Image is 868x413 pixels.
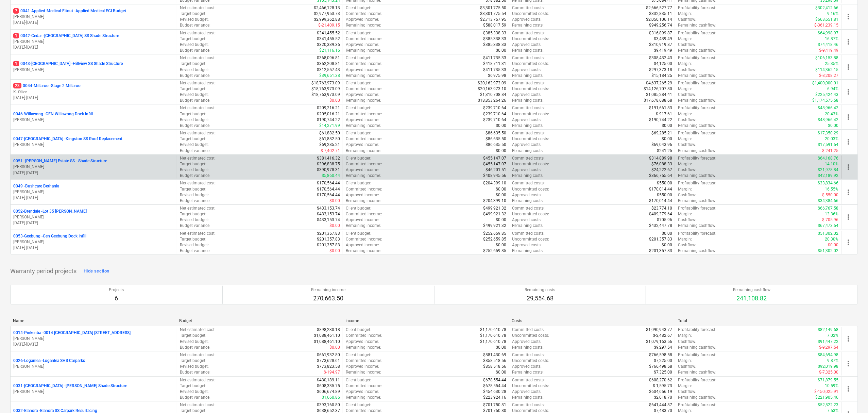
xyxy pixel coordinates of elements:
[512,98,544,103] p: Remaining costs :
[844,163,852,171] span: more_vert
[319,48,340,53] p: $21,116.16
[678,42,696,48] p: Cashflow :
[844,188,852,196] span: more_vert
[13,83,174,100] div: 230044-Millaroo -Stage 2 MillarooK. Olive[DATE]-[DATE]
[346,161,382,167] p: Committed income :
[13,45,174,50] p: [DATE] - [DATE]
[486,136,506,142] p: $86,635.50
[317,155,340,161] p: $381,416.32
[512,92,542,98] p: Approved costs :
[678,167,696,173] p: Cashflow :
[486,130,506,136] p: $86,635.50
[818,173,838,179] p: $42,189.92
[13,336,174,342] p: [PERSON_NAME]
[180,123,210,129] p: Budget variance :
[822,148,838,154] p: $-241.25
[180,5,216,11] p: Net estimated cost :
[314,17,340,22] p: $2,999,362.88
[815,17,838,22] p: $663,651.81
[180,92,209,98] p: Revised budget :
[319,123,340,129] p: $14,271.99
[13,233,86,239] p: 0053-Geebung - Cen Geebung Dock Infill
[844,88,852,96] span: more_vert
[483,111,506,117] p: $239,710.64
[13,158,107,164] p: 0051 - [PERSON_NAME] Estate SS - Shade Structure
[13,8,126,14] p: 0041-Applied-Medical-Fitout - Applied Medical ECI Budget
[319,73,340,79] p: $39,651.38
[180,142,209,148] p: Revised budget :
[678,22,716,28] p: Remaining cashflow :
[818,167,838,173] p: $21,978.84
[321,148,340,154] p: $-7,402.71
[512,117,542,123] p: Approved costs :
[13,183,174,201] div: 0049 -Bushcare Bethania[PERSON_NAME][DATE]-[DATE]
[483,161,506,167] p: $455,147.07
[13,239,174,245] p: [PERSON_NAME]
[13,83,81,89] p: 0044-Millaroo - Stage 2 Millaroo
[317,55,340,61] p: $368,096.81
[651,161,672,167] p: $76,088.33
[678,161,692,167] p: Margin :
[512,167,542,173] p: Approved costs :
[13,214,174,220] p: [PERSON_NAME]
[478,98,506,103] p: $18,853,264.26
[346,98,381,103] p: Remaining income :
[644,98,672,103] p: $17,678,688.68
[13,111,93,117] p: 0046-Willawong - CEN Willawong Dock Infill
[480,17,506,22] p: $2,713,757.95
[512,142,542,148] p: Approved costs :
[512,130,545,136] p: Committed costs :
[346,105,371,111] p: Client budget :
[13,89,174,95] p: K. Olive
[314,11,340,17] p: $2,977,953.73
[180,11,206,17] p: Target budget :
[483,22,506,28] p: $588,017.59
[180,105,216,111] p: Net estimated cost :
[319,136,340,142] p: $61,882.50
[678,36,692,42] p: Margin :
[13,33,19,38] span: 1
[678,123,716,129] p: Remaining cashflow :
[346,48,381,53] p: Remaining income :
[13,189,174,195] p: [PERSON_NAME]
[844,385,852,393] span: more_vert
[13,389,174,395] p: [PERSON_NAME]
[818,130,838,136] p: $17,350.29
[483,55,506,61] p: $411,735.33
[678,92,696,98] p: Cashflow :
[844,113,852,121] span: more_vert
[657,148,672,154] p: $241.25
[346,148,381,154] p: Remaining income :
[486,167,506,173] p: $46,201.51
[317,36,340,42] p: $341,455.52
[13,136,174,148] div: 0047-[GEOGRAPHIC_DATA] -Kingston SS Roof Replacement[PERSON_NAME]
[819,48,838,53] p: $-9,419.49
[678,130,716,136] p: Profitability forecast :
[180,61,206,67] p: Target budget :
[180,22,210,28] p: Budget variance :
[825,161,838,167] p: 14.10%
[180,155,216,161] p: Net estimated cost :
[13,111,174,123] div: 0046-Willawong -CEN Willawong Dock Infill[PERSON_NAME]
[346,61,382,67] p: Committed income :
[646,5,672,11] p: $2,666,527.77
[496,123,506,129] p: $0.00
[815,92,838,98] p: $225,424.43
[649,30,672,36] p: $316,899.87
[13,8,19,14] span: 7
[844,63,852,71] span: more_vert
[82,266,111,277] button: Hide section
[483,117,506,123] p: $239,710.64
[13,8,174,26] div: 70041-Applied-Medical-Fitout -Applied Medical ECI Budget[PERSON_NAME][DATE]-[DATE]
[84,267,109,275] div: Hide section
[346,123,381,129] p: Remaining income :
[13,233,174,251] div: 0053-Geebung -Cen Geebung Dock Infill[PERSON_NAME][DATE]-[DATE]
[180,180,216,186] p: Net estimated cost :
[13,61,19,66] span: 1
[13,220,174,226] p: [DATE] - [DATE]
[13,61,123,67] p: 0043-[GEOGRAPHIC_DATA] - Hillview SS Shade Structure
[180,42,209,48] p: Revised budget :
[825,61,838,67] p: 25.35%
[13,95,174,101] p: [DATE] - [DATE]
[346,117,379,123] p: Approved income :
